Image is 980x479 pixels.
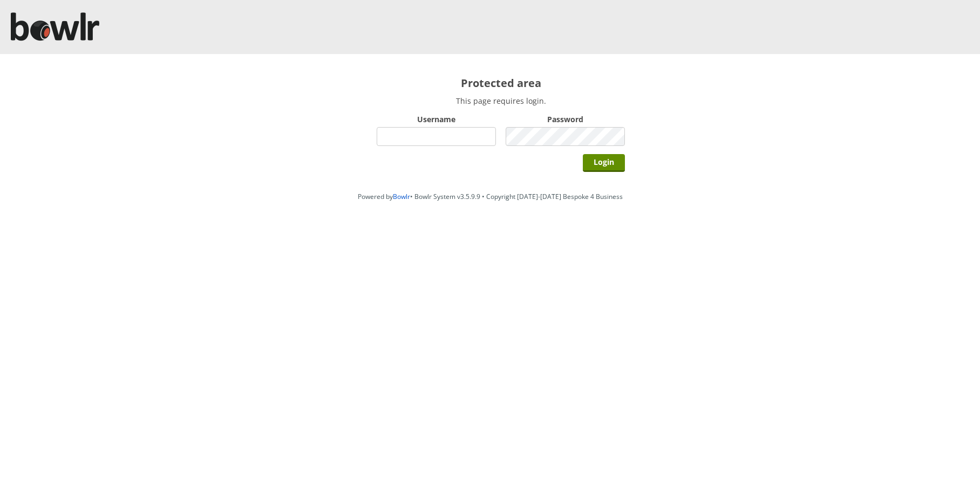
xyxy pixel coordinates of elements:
input: Login [583,154,625,172]
label: Username [377,114,496,124]
span: Powered by • Bowlr System v3.5.9.9 • Copyright [DATE]-[DATE] Bespoke 4 Business [358,192,623,201]
h2: Protected area [377,76,625,90]
label: Password [506,114,625,124]
a: Bowlr [393,192,410,201]
p: This page requires login. [377,96,625,106]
